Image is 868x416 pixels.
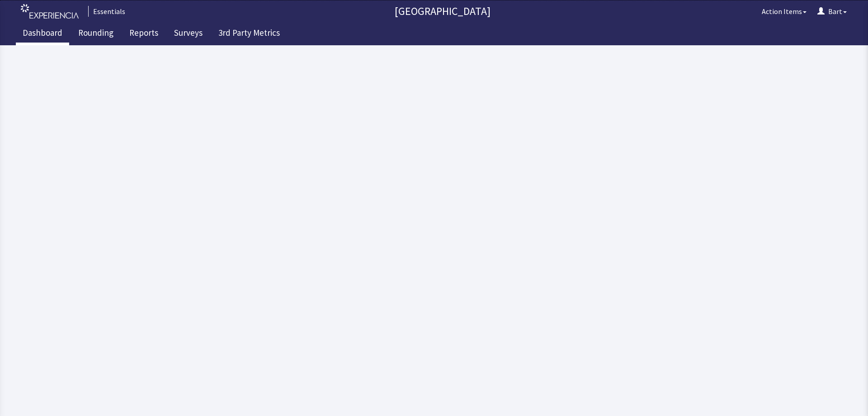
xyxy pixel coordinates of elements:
[167,23,209,45] a: Surveys
[21,4,79,19] img: experiencia_logo.png
[756,2,812,20] button: Action Items
[212,23,287,45] a: 3rd Party Metrics
[812,2,852,20] button: Bart
[129,4,756,19] p: [GEOGRAPHIC_DATA]
[123,23,165,45] a: Reports
[16,23,69,45] a: Dashboard
[71,23,120,45] a: Rounding
[88,6,125,17] div: Essentials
